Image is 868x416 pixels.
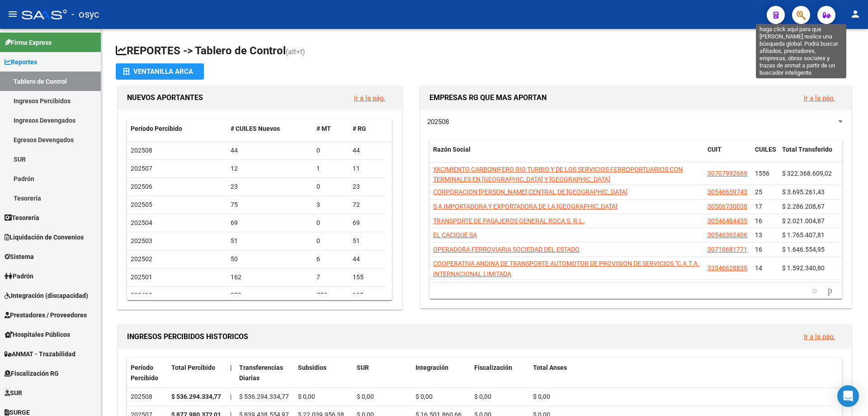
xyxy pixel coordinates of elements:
[316,163,345,174] div: 1
[171,393,221,400] strong: $ 536.294.334,77
[231,236,310,246] div: 51
[5,349,75,359] span: ANMAT - Trazabilidad
[5,388,22,398] span: SUR
[5,330,70,339] span: Hospitales Públicos
[316,145,345,156] div: 0
[286,48,305,56] span: (alt+t)
[230,364,232,371] span: |
[353,254,382,264] div: 44
[529,358,835,388] datatable-header-cell: Total Anses
[353,145,382,156] div: 44
[433,231,477,239] span: EL CACIQUE SA
[708,264,747,272] span: 33546628839
[353,125,366,132] span: # RG
[708,203,747,210] span: 30506730038
[231,125,280,132] span: # CUILES Nuevos
[415,364,448,371] span: Integración
[837,385,859,407] div: Open Intercom Messenger
[227,119,313,139] datatable-header-cell: # CUILES Nuevos
[824,286,836,296] a: go to next page
[353,182,382,192] div: 23
[357,364,369,371] span: SUR
[433,246,580,253] span: OPERADORA FERROVIARIA SOCIEDAD DEL ESTADO
[316,218,345,228] div: 0
[353,358,412,388] datatable-header-cell: SUR
[131,147,152,154] span: 202508
[231,163,310,174] div: 12
[353,163,382,174] div: 11
[797,328,842,345] button: Ir a la pág.
[116,43,854,59] h1: REPORTES -> Tablero de Control
[427,118,449,126] span: 202508
[755,246,762,253] span: 16
[353,290,382,301] div: 125
[316,125,331,132] span: # MT
[5,368,59,378] span: Fiscalización RG
[778,140,842,170] datatable-header-cell: Total Transferido
[433,188,627,196] span: CORPORACION [PERSON_NAME] CENTRAL DE [GEOGRAPHIC_DATA]
[755,203,762,210] span: 17
[316,236,345,246] div: 0
[5,252,34,262] span: Sistema
[131,125,182,132] span: Período Percibido
[313,119,349,139] datatable-header-cell: # MT
[231,145,310,156] div: 44
[171,364,215,371] span: Total Percibido
[782,231,825,239] span: $ 1.765.407,81
[708,246,747,253] span: 30710681771
[131,219,152,226] span: 202504
[533,364,567,371] span: Total Anses
[808,286,821,296] a: go to previous page
[316,200,345,210] div: 3
[316,182,345,192] div: 0
[755,231,762,239] span: 13
[474,364,512,371] span: Fiscalización
[116,63,204,80] button: Ventanilla ARCA
[782,217,825,225] span: $ 2.021.004,87
[782,188,825,196] span: $ 3.695.261,43
[168,358,226,388] datatable-header-cell: Total Percibido
[708,231,747,239] span: 30546362406
[316,254,345,264] div: 6
[755,170,769,177] span: 1556
[5,57,37,67] span: Reportes
[5,38,52,48] span: Firma Express
[236,358,294,388] datatable-header-cell: Transferencias Diarias
[127,358,168,388] datatable-header-cell: Período Percibido
[230,393,231,400] span: |
[354,94,385,102] a: Ir a la pág.
[708,217,747,225] span: 30546484455
[298,393,315,400] span: $ 0,00
[433,146,471,153] span: Razón Social
[131,364,158,382] span: Período Percibido
[127,93,203,102] span: NUEVOS APORTANTES
[127,119,227,139] datatable-header-cell: Período Percibido
[239,364,283,382] span: Transferencias Diarias
[357,393,374,400] span: $ 0,00
[5,271,33,281] span: Padrón
[316,272,345,282] div: 7
[782,264,825,272] span: $ 1.592.340,80
[708,146,722,153] span: CUIT
[131,392,164,402] div: 202508
[433,166,683,183] span: YACIMIENTO CARBONIFERO RIO TURBIO Y DE LOS SERVICIOS FERROPORTUARIOS CON TERMINALES EN [GEOGRAPHI...
[429,140,704,170] datatable-header-cell: Razón Social
[131,201,152,208] span: 202505
[782,203,825,210] span: $ 2.286.208,67
[353,218,382,228] div: 69
[797,90,842,106] button: Ir a la pág.
[7,9,18,19] mat-icon: menu
[127,332,248,341] span: INGRESOS PERCIBIDOS HISTORICOS
[226,358,236,388] datatable-header-cell: |
[850,9,861,19] mat-icon: person
[412,358,471,388] datatable-header-cell: Integración
[433,260,699,277] span: COOPERATIVA ANDINA DE TRANSPORTE AUTOMOTOR DE PROVISION DE SERVICIOS "C.A.T.A. INTERNACIONAL LIMI...
[316,290,345,301] div: 753
[239,393,289,400] span: $ 536.294.334,77
[751,140,778,170] datatable-header-cell: CUILES
[298,364,326,371] span: Subsidios
[5,232,84,242] span: Liquidación de Convenios
[433,203,618,210] span: S A IMPORTADORA Y EXPORTADORA DE LA [GEOGRAPHIC_DATA]
[71,5,99,24] span: - osyc
[755,146,776,153] span: CUILES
